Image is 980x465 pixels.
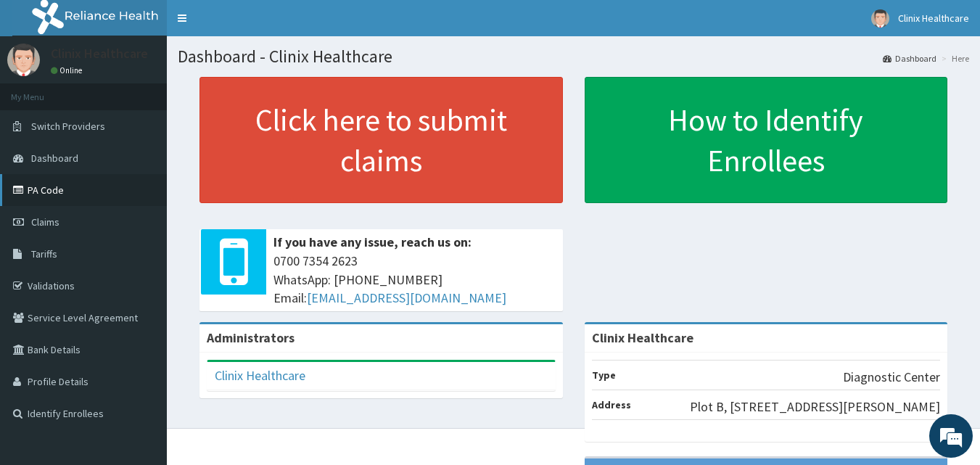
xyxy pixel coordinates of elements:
a: Online [51,65,86,75]
span: Claims [31,215,59,229]
span: Dashboard [31,152,78,165]
p: Diagnostic Center [843,368,940,387]
p: Plot B, [STREET_ADDRESS][PERSON_NAME] [690,398,940,416]
b: Address [592,398,631,411]
a: [EMAIL_ADDRESS][DOMAIN_NAME] [307,289,506,306]
b: Type [592,369,616,382]
span: 0700 7354 2623 WhatsApp: [PHONE_NUMBER] Email: [273,252,556,308]
img: User Image [7,44,40,76]
span: Tariffs [31,247,57,260]
li: Here [938,52,969,65]
span: Clinix Healthcare [898,12,969,25]
p: Clinix Healthcare [51,47,148,60]
strong: Clinix Healthcare [592,329,693,346]
b: Administrators [207,329,295,346]
a: Clinix Healthcare [215,367,305,384]
a: How to Identify Enrollees [585,77,948,203]
b: If you have any issue, reach us on: [273,234,472,250]
h1: Dashboard - Clinix Healthcare [178,47,969,66]
a: Click here to submit claims [199,77,563,203]
img: User Image [871,9,889,28]
span: Switch Providers [31,120,105,133]
a: Dashboard [883,52,936,65]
